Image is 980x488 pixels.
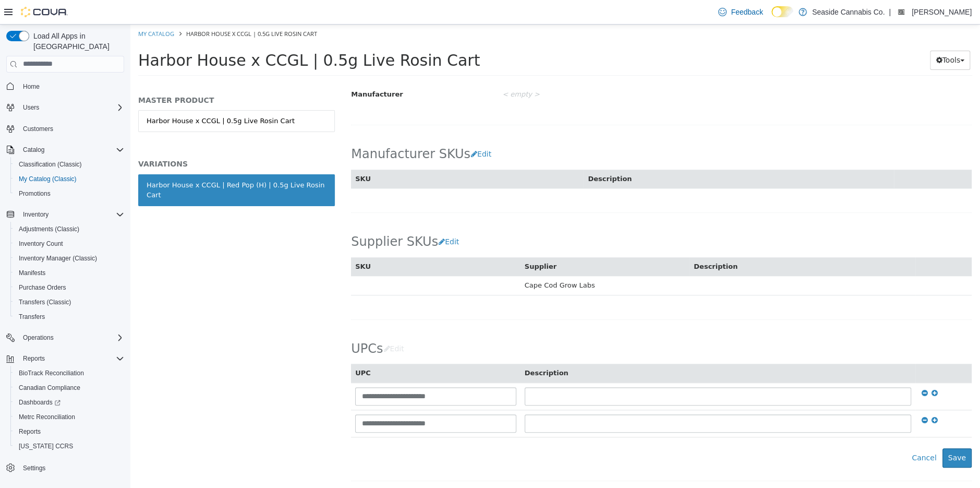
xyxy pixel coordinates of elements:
span: Catalog [19,144,124,156]
button: Edit [253,315,280,334]
a: Feedback [714,2,767,22]
a: Inventory Count [15,237,67,250]
button: Operations [19,331,58,344]
span: Inventory [19,208,124,221]
a: BioTrack Reconciliation [15,367,88,379]
span: Inventory Count [19,240,63,248]
button: Transfers (Classic) [10,295,128,310]
a: Inventory Manager (Classic) [15,252,101,265]
span: Transfers (Classic) [15,296,124,308]
span: [US_STATE] CCRS [19,442,73,450]
span: Adjustments (Classic) [19,225,79,233]
span: Promotions [15,187,124,200]
span: Manifests [19,269,45,277]
a: Harbor House x CCGL | 0.5g Live Rosin Cart [8,86,204,108]
span: Description [563,238,607,246]
a: My Catalog (Classic) [15,173,81,185]
span: Inventory Manager (Classic) [15,252,124,265]
a: Adjustments (Classic) [15,223,83,235]
span: Canadian Compliance [19,384,80,392]
span: Home [23,82,40,91]
p: Seaside Cannabis Co. [812,6,885,18]
span: Manifests [15,267,124,279]
p: | [889,6,891,18]
span: Settings [23,464,45,472]
button: Tools [800,26,840,45]
button: Purchase Orders [10,280,128,295]
a: Classification (Classic) [15,158,86,171]
button: Save [812,424,841,443]
button: Settings [2,460,128,475]
a: Home [19,80,44,93]
span: Inventory Manager (Classic) [19,254,97,263]
a: Dashboards [10,395,128,410]
button: Operations [2,330,128,345]
button: Reports [2,351,128,366]
span: BioTrack Reconciliation [15,367,124,379]
button: Home [2,79,128,94]
button: Manifests [10,266,128,280]
span: SKU [225,238,240,246]
div: < empty > [372,61,796,79]
span: My Catalog (Classic) [19,175,77,183]
a: Manifests [15,267,50,279]
button: Reports [10,424,128,439]
span: Classification (Classic) [19,160,82,169]
span: Operations [23,334,54,342]
span: Canadian Compliance [15,382,124,394]
h5: MASTER PRODUCT [8,71,204,80]
a: [US_STATE] CCRS [15,440,77,453]
span: Users [23,103,39,112]
button: Inventory [2,207,128,222]
a: Settings [19,462,50,474]
span: Customers [23,125,53,133]
span: Reports [23,354,45,363]
a: Customers [19,123,57,135]
span: SKU [225,150,240,158]
span: Promotions [19,189,51,198]
a: Transfers [15,311,49,323]
span: Users [19,101,124,114]
h2: UPCs [221,315,279,334]
span: Customers [19,122,124,135]
span: Harbor House x CCGL | 0.5g Live Rosin Cart [8,27,349,45]
span: Inventory [23,210,49,219]
span: Reports [19,427,41,436]
input: Dark Mode [771,6,793,17]
button: Metrc Reconciliation [10,410,128,424]
span: Metrc Reconciliation [15,411,124,423]
span: Transfers (Classic) [19,298,71,306]
button: [US_STATE] CCRS [10,439,128,454]
span: BioTrack Reconciliation [19,369,84,377]
span: Reports [19,352,124,365]
span: Harbor House x CCGL | 0.5g Live Rosin Cart [56,5,187,13]
h5: VARIATIONS [8,135,204,144]
span: Supplier [394,238,426,246]
span: Catalog [23,146,44,154]
span: Description [394,344,438,352]
button: Transfers [10,310,128,324]
button: Edit [308,208,334,227]
span: Metrc Reconciliation [19,413,75,421]
span: Transfers [15,311,124,323]
button: Users [19,101,43,114]
button: Users [2,100,128,115]
span: Settings [19,461,124,474]
button: Catalog [19,144,49,156]
div: Harbor House x CCGL | Red Pop (H) | 0.5g Live Rosin Cart [16,156,196,176]
span: Home [19,80,124,93]
h2: Manufacturer SKUs [221,120,367,139]
button: Customers [2,121,128,136]
span: Adjustments (Classic) [15,223,124,235]
button: Classification (Classic) [10,157,128,172]
span: Washington CCRS [15,440,124,453]
span: Dashboards [15,396,124,409]
button: BioTrack Reconciliation [10,366,128,380]
td: Cape Cod Grow Labs [390,252,559,271]
span: Reports [15,425,124,438]
a: Reports [15,425,45,438]
div: Mehgan Wieland [895,6,908,18]
a: Metrc Reconciliation [15,411,79,423]
span: My Catalog (Classic) [15,173,124,185]
button: Reports [19,352,49,365]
